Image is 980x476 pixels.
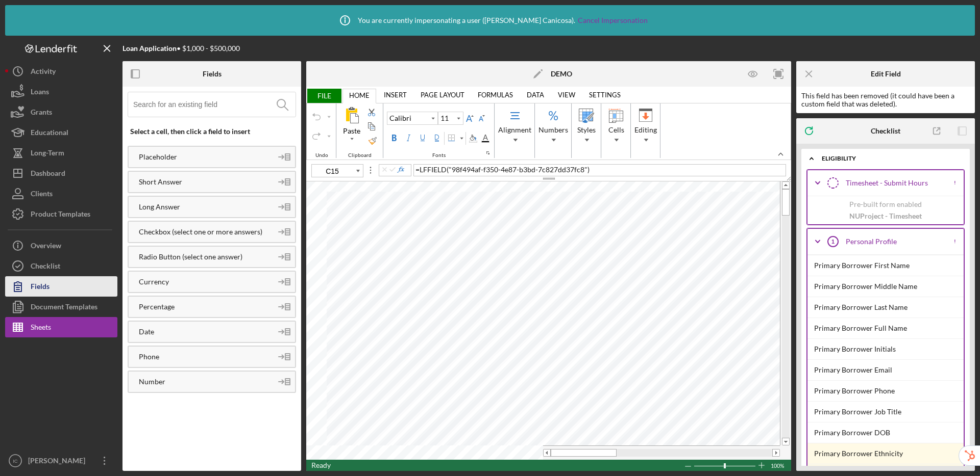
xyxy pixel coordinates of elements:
[5,276,117,297] button: Fields
[31,256,60,279] div: Checklist
[31,235,61,258] div: Overview
[311,461,331,469] span: Ready
[814,443,964,464] div: Primary Borrower Ethnicity
[129,178,272,186] div: Short Answer
[814,318,964,338] div: Primary Borrower Full Name
[366,135,379,147] label: Format Painter
[5,317,117,337] button: Sheets
[438,112,463,125] div: Font Size
[387,113,413,123] div: Calibri
[31,276,50,299] div: Fields
[467,132,479,144] div: Background Color
[846,237,946,246] div: Personal Profile
[814,360,964,380] div: Primary Borrower Email
[362,164,379,176] span: Splitter
[479,132,491,144] div: Font Color
[31,317,51,340] div: Sheets
[31,61,56,84] div: Activity
[122,44,240,52] div: • $1,000 - $500,000
[538,126,568,134] span: Numbers
[831,239,835,245] tspan: 1
[552,88,581,102] a: VIEW
[684,461,692,472] div: Zoom Out
[5,451,117,471] button: IC[PERSON_NAME]
[822,155,957,162] div: Eligibility
[203,70,222,78] div: Fields
[387,112,438,125] button: Font Family
[133,92,296,117] input: Search for an existing field
[5,122,117,143] a: Educational
[472,88,519,102] a: FORMULAS
[577,126,596,134] span: Styles
[129,153,272,161] div: Placeholder
[807,199,964,210] p: Pre-built form enabled
[445,132,457,144] div: Border
[603,103,629,158] div: Cells
[954,180,956,186] div: !
[476,112,488,124] button: Decrease Font Size
[536,103,570,158] div: Numbers
[306,89,341,103] span: FILE
[724,463,726,468] div: Zoom
[344,152,376,158] div: Clipboard
[397,166,405,174] button: Insert Function
[814,297,964,318] div: Primary Borrower Last Name
[129,353,272,361] div: Phone
[31,122,68,145] div: Educational
[5,143,117,163] button: Long-Term
[416,132,429,144] label: Underline
[583,88,627,102] a: SETTINGS
[5,297,117,317] button: Document Templates
[5,163,117,183] button: Dashboard
[380,166,388,174] button: Cancel Edit
[871,70,901,78] div: Edit Field
[457,131,465,145] div: Border
[5,61,117,82] button: Activity
[129,253,272,261] div: Radio Button (select one answer)
[484,149,492,157] button: Fonts
[340,126,363,146] div: All
[378,88,413,102] a: INSERT
[573,103,600,158] div: Styles
[757,460,766,471] div: Zoom In
[814,276,964,297] div: Primary Borrower Middle Name
[587,165,590,174] span: )
[340,105,363,126] div: All
[31,204,90,227] div: Product Templates
[31,143,64,166] div: Long-Term
[414,88,471,102] a: PAGE LAYOUT
[608,126,624,134] span: Cells
[388,132,400,144] label: Bold
[5,256,117,276] button: Checklist
[447,165,449,174] span: (
[449,165,587,174] span: "98f494af-f350-4e87-b3bd-7c827dd37fc8"
[26,451,92,473] div: [PERSON_NAME]
[801,92,970,108] div: This field has been removed (it could have been a custom field that was deleted).
[402,132,414,144] label: Italic
[31,82,49,104] div: Loans
[129,278,272,286] div: Currency
[814,422,964,443] div: Primary Borrower DOB
[31,163,65,186] div: Dashboard
[428,152,450,158] div: Fonts
[31,297,97,320] div: Document Templates
[5,183,117,204] a: Clients
[777,150,785,158] button: collapsedRibbon
[5,235,117,256] button: Overview
[129,378,272,386] div: Number
[807,210,964,222] p: NUProject - Timesheet
[311,152,332,158] div: Undo
[415,165,420,174] span: =
[413,164,786,176] div: Formula Bar
[122,44,177,52] b: Loan Application
[5,82,117,102] button: Loans
[339,104,364,147] button: All
[365,106,380,118] button: Cut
